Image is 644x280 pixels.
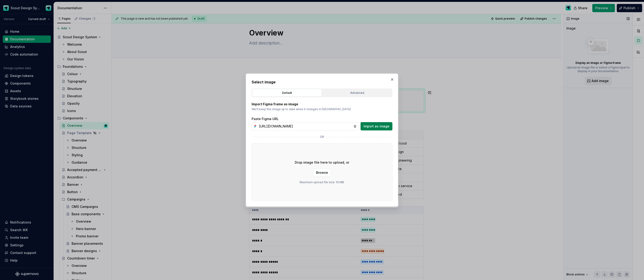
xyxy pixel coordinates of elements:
label: Paste Figma URL [252,117,279,121]
p: or [320,135,324,139]
p: Drop image file here to upload, or [295,160,349,165]
p: We’ll keep this image up to date when it changes in [GEOGRAPHIC_DATA]. [252,107,392,111]
button: Browse [313,168,331,177]
p: Import Figma frame as image [252,102,392,106]
div: Default [254,91,320,95]
p: Maximum upload file size: 10 MB. [300,180,345,184]
span: Import as image [364,124,389,129]
input: https://figma.com/file... [257,122,353,130]
div: Advanced [324,91,390,95]
button: Import as image [361,122,392,130]
h2: Select image [252,79,392,85]
span: Browse [316,170,328,175]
